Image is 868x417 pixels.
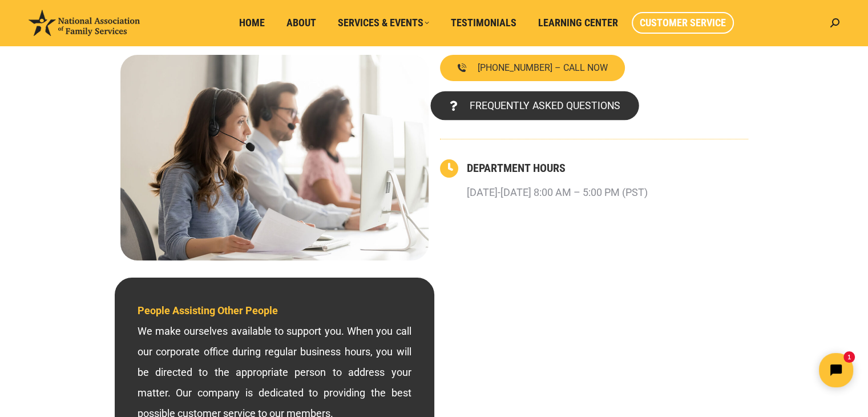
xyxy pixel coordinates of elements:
[467,182,648,203] p: [DATE]-[DATE] 8:00 AM – 5:00 PM (PST)
[640,17,726,29] span: Customer Service
[430,91,639,121] a: FREQUENTLY ASKED QUESTIONS
[530,12,626,34] a: Learning Center
[469,101,620,111] span: FREQUENTLY ASKED QUESTIONS
[29,10,140,36] img: National Association of Family Services
[538,17,618,29] span: Learning Center
[231,12,273,34] a: Home
[286,17,316,29] span: About
[138,304,278,316] span: People Assisting Other People
[478,63,608,73] span: [PHONE_NUMBER] – CALL NOW
[809,343,863,397] iframe: Tidio Chat
[278,12,324,34] a: About
[440,55,625,81] a: [PHONE_NUMBER] – CALL NOW
[451,17,516,29] span: Testimonials
[443,12,524,34] a: Testimonials
[632,12,734,34] a: Customer Service
[467,161,566,175] a: DEPARTMENT HOURS
[239,17,265,29] span: Home
[338,17,429,29] span: Services & Events
[120,55,429,260] img: Contact National Association of Family Services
